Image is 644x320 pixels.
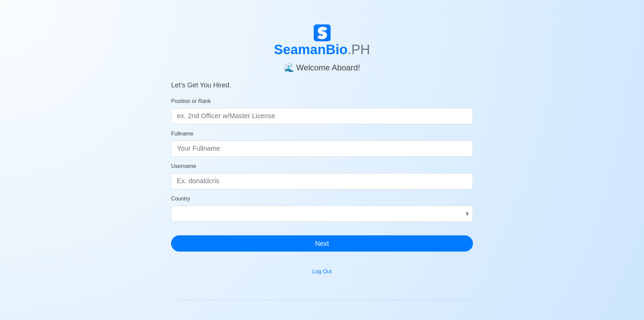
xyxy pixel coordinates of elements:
label: Country [171,195,190,203]
button: Log Out [308,265,336,278]
h1: SeamanBio [171,41,473,58]
span: Position or Rank [171,98,211,104]
span: Fullname [171,131,193,136]
img: Logo [314,24,331,41]
button: Next [171,235,473,252]
span: .PH [348,42,370,57]
input: Ex. donaldcris [171,173,473,189]
h5: Let’s Get You Hired. [171,73,473,89]
input: Your Fullname [171,141,473,157]
h4: 🌊 Welcome Aboard! [171,58,473,73]
span: Username [171,163,196,169]
input: ex. 2nd Officer w/Master License [171,108,473,124]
